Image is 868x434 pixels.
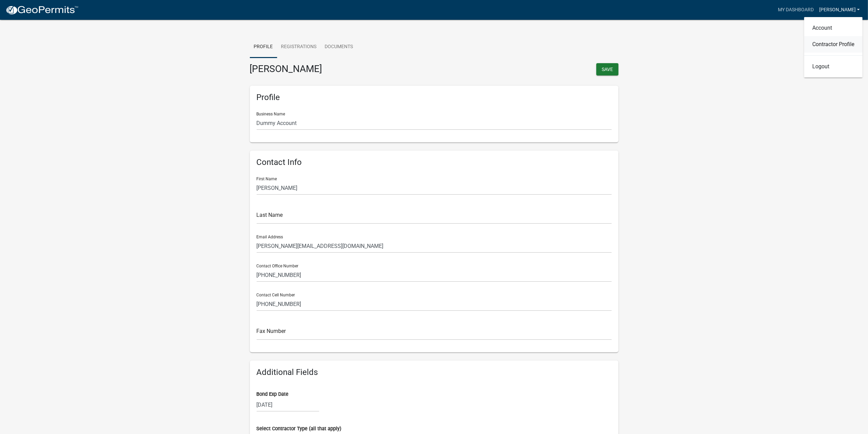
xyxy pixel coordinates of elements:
[804,17,863,78] div: [PERSON_NAME]
[277,36,321,58] a: Registrations
[804,20,863,36] a: Account
[250,36,277,58] a: Profile
[257,426,342,431] label: Select Contractor Type (all that apply)
[257,93,612,102] h6: Profile
[321,36,357,58] a: Documents
[816,3,863,16] a: [PERSON_NAME]
[804,36,863,53] a: Contractor Profile
[257,392,289,397] label: Bond Exp Date
[596,63,618,75] button: Save
[804,58,863,75] a: Logout
[257,367,612,377] h6: Additional Fields
[250,63,429,75] h3: [PERSON_NAME]
[257,398,319,412] input: mm/dd/yyyy
[775,3,816,16] a: My Dashboard
[257,157,612,167] h6: Contact Info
